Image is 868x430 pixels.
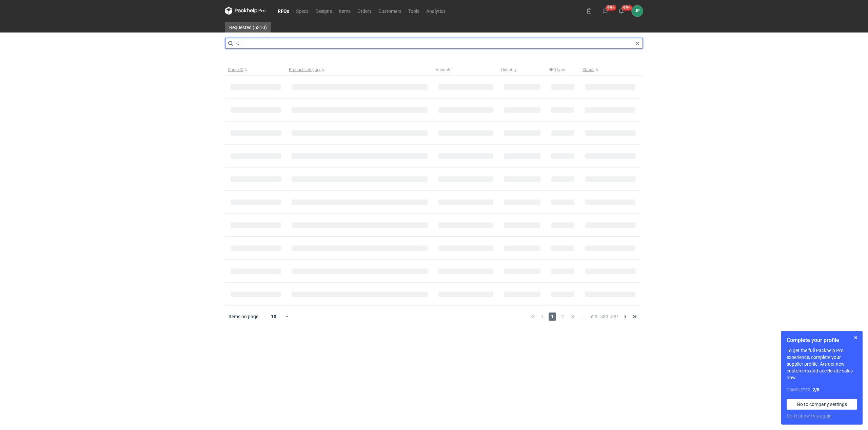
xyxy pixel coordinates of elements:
[274,7,293,15] a: RFQs
[787,336,857,344] h1: Complete your profile
[852,334,860,342] button: Skip for now
[501,67,517,72] span: Quantity
[632,5,643,17] div: Justyna Powała
[589,313,597,321] span: 529
[579,313,587,321] span: ...
[812,387,820,392] strong: 2 / 8
[787,386,857,393] div: Completed:
[436,67,451,72] span: Variants
[559,313,566,321] span: 2
[583,67,594,72] span: Status
[600,5,611,16] button: 99+
[225,22,271,33] a: Requested (5310)
[293,7,312,15] a: Specs
[787,399,857,410] a: Go to company settings
[632,5,643,17] button: JP
[611,313,619,321] span: 531
[580,64,641,75] button: Status
[549,67,565,72] span: RFQ type
[335,7,354,15] a: Items
[787,412,832,419] button: Don’t show this again
[549,313,556,321] span: 1
[289,67,320,72] span: Product category
[616,5,627,16] button: 99+
[229,313,258,320] span: Items on page
[228,67,243,72] span: Quote ID
[569,313,576,321] span: 3
[286,64,433,75] button: Product category
[225,64,286,75] button: Quote ID
[312,7,335,15] a: Designs
[600,313,608,321] span: 530
[263,312,285,321] div: 10
[787,347,857,381] p: To get the full Packhelp Pro experience, complete your supplier profile. Attract new customers an...
[375,7,405,15] a: Customers
[354,7,375,15] a: Orders
[405,7,423,15] a: Tools
[423,7,449,15] a: Analytics
[225,7,266,15] svg: Packhelp Pro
